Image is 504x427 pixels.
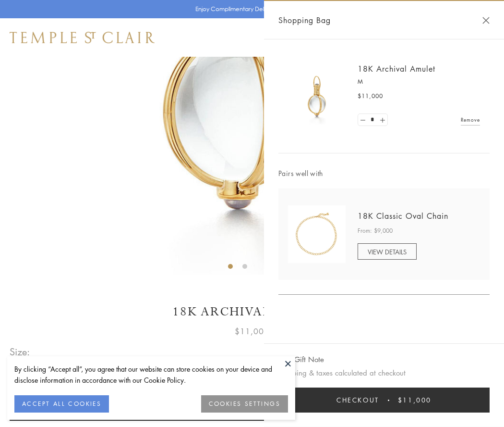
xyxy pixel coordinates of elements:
[14,395,109,413] button: ACCEPT ALL COOKIES
[368,247,407,256] span: VIEW DETAILS
[10,344,31,360] span: Size:
[358,63,435,74] a: 18K Archival Amulet
[278,388,490,413] button: Checkout $11,000
[278,168,490,179] span: Pairs well with
[201,395,288,413] button: COOKIES SETTINGS
[336,395,379,405] span: Checkout
[377,114,387,126] a: Set quantity to 2
[288,205,346,263] img: N88865-OV18
[358,91,383,101] span: $11,000
[10,303,494,320] h1: 18K Archival Amulet
[358,114,368,126] a: Set quantity to 0
[278,353,324,365] button: Add Gift Note
[278,367,490,379] p: Shipping & taxes calculated at checkout
[358,243,417,260] a: VIEW DETAILS
[358,226,393,236] span: From: $9,000
[14,364,288,386] div: By clicking “Accept all”, you agree that our website can store cookies on your device and disclos...
[461,114,480,125] a: Remove
[195,4,304,14] p: Enjoy Complimentary Delivery & Returns
[358,211,448,221] a: 18K Classic Oval Chain
[288,67,346,125] img: 18K Archival Amulet
[278,14,331,26] span: Shopping Bag
[482,17,490,24] button: Close Shopping Bag
[10,32,155,43] img: Temple St. Clair
[235,325,269,338] span: $11,000
[398,395,432,405] span: $11,000
[358,77,480,87] p: M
